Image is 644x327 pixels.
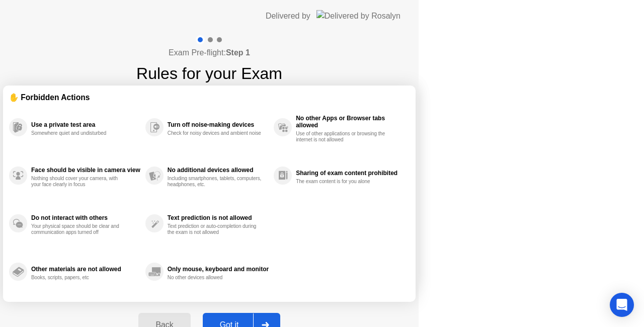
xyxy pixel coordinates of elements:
div: Text prediction is not allowed [168,214,269,221]
div: Delivered by [266,10,310,22]
div: No additional devices allowed [168,167,269,174]
div: Nothing should cover your camera, with your face clearly in focus [31,176,126,188]
div: Open Intercom Messenger [610,293,634,317]
div: Do not interact with others [31,214,140,221]
div: Your physical space should be clear and communication apps turned off [31,223,126,235]
h1: Rules for your Exam [136,61,282,86]
div: Only mouse, keyboard and monitor [168,266,269,273]
h4: Exam Pre-flight: [169,47,250,59]
div: Check for noisy devices and ambient noise [168,130,263,136]
div: Sharing of exam content prohibited [296,170,405,177]
b: Step 1 [226,48,250,57]
div: Turn off noise-making devices [168,121,269,128]
div: Use a private test area [31,121,140,128]
div: Face should be visible in camera view [31,167,140,174]
div: Other materials are not allowed [31,266,140,273]
div: Somewhere quiet and undisturbed [31,130,126,136]
div: No other Apps or Browser tabs allowed [296,115,405,129]
div: Use of other applications or browsing the internet is not allowed [296,131,391,143]
div: ✋ Forbidden Actions [9,92,410,103]
div: Books, scripts, papers, etc [31,275,126,281]
div: The exam content is for you alone [296,179,391,185]
div: Text prediction or auto-completion during the exam is not allowed [168,223,263,235]
div: Including smartphones, tablets, computers, headphones, etc. [168,176,263,188]
img: Delivered by Rosalyn [316,10,400,22]
div: No other devices allowed [168,275,263,281]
